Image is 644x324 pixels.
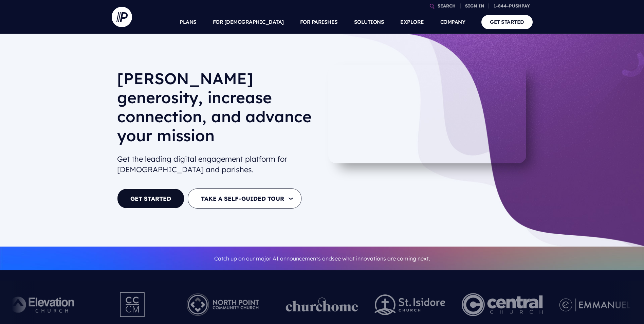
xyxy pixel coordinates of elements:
[462,286,543,323] img: Central Church Henderson NV
[117,69,317,150] h1: [PERSON_NAME] generosity, increase connection, and advance your mission
[106,286,160,323] img: Pushpay_Logo__CCM
[300,10,338,34] a: FOR PARISHES
[375,294,445,315] img: pp_logos_2
[440,10,465,34] a: COMPANY
[354,10,384,34] a: SOLUTIONS
[180,10,197,34] a: PLANS
[117,151,317,178] h2: Get the leading digital engagement platform for [DEMOGRAPHIC_DATA] and parishes.
[188,188,301,209] button: TAKE A SELF-GUIDED TOUR
[176,286,270,323] img: Pushpay_Logo__NorthPoint
[286,298,358,312] img: pp_logos_1
[117,251,527,266] p: Catch up on our major AI announcements and
[117,188,184,209] a: GET STARTED
[481,15,533,29] a: GET STARTED
[400,10,424,34] a: EXPLORE
[332,255,430,262] a: see what innovations are coming next.
[213,10,284,34] a: FOR [DEMOGRAPHIC_DATA]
